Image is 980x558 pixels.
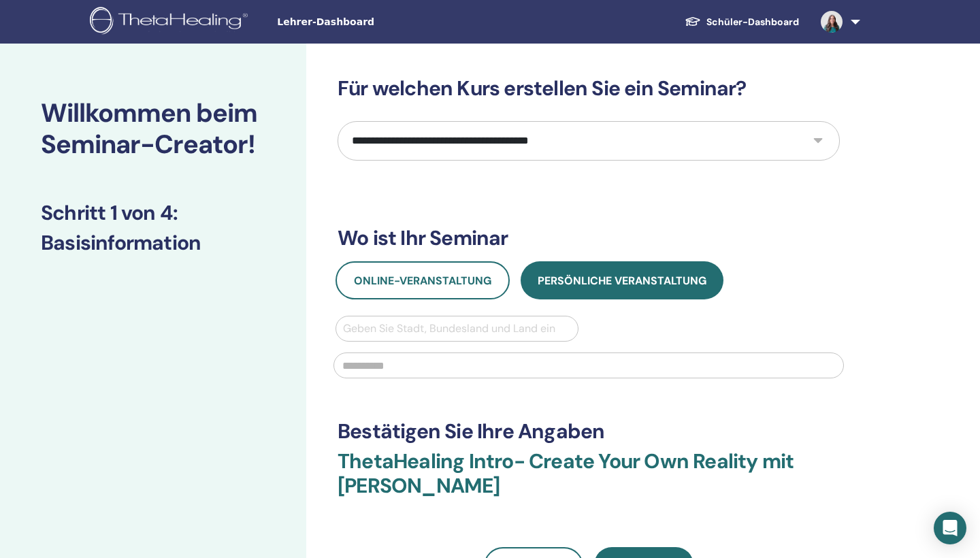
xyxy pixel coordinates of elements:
[821,11,843,33] img: default.jpg
[90,7,252,37] img: logo.png
[354,274,491,288] span: Online-Veranstaltung
[338,76,840,101] h3: Für welchen Kurs erstellen Sie ein Seminar?
[674,10,810,35] a: Schüler-Dashboard
[338,449,840,514] h3: ThetaHealing Intro- Create Your Own Reality mit [PERSON_NAME]
[277,15,481,29] span: Lehrer-Dashboard
[41,201,265,225] h3: Schritt 1 von 4 :
[41,98,265,160] h2: Willkommen beim Seminar-Creator!
[41,231,265,255] h3: Basisinformation
[336,261,510,299] button: Online-Veranstaltung
[521,261,723,299] button: Persönliche Veranstaltung
[685,16,701,27] img: graduation-cap-white.svg
[338,419,840,444] h3: Bestätigen Sie Ihre Angaben
[338,226,840,250] h3: Wo ist Ihr Seminar
[934,512,966,544] div: Open Intercom Messenger
[538,274,706,288] span: Persönliche Veranstaltung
